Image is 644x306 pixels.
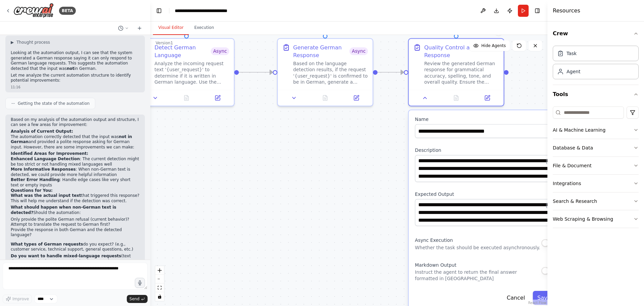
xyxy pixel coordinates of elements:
[170,93,203,103] button: No output available
[11,134,132,144] strong: not in German
[553,192,639,210] button: Search & Research
[135,278,145,288] button: Click to speak your automation idea
[154,6,164,15] button: Hide left sidebar
[11,157,140,167] li: : The current detection might be too strict or not handling mixed languages well
[502,291,530,305] button: Cancel
[11,151,88,156] strong: Identified Areas for Improvement:
[175,7,250,14] nav: breadcrumb
[11,242,83,247] strong: What types of German requests
[11,167,76,172] strong: More Informative Responses
[155,266,164,301] div: React Flow controls
[553,104,639,233] div: Tools
[12,296,29,302] span: Improve
[153,21,189,35] button: Visual Editor
[156,40,173,46] div: Version 1
[408,38,504,106] div: Quality Control and Final ResponseReview the generated German response for grammatical accuracy, ...
[16,40,50,45] span: Thought process
[11,40,50,45] button: ▶Thought process
[11,134,140,150] p: The automation correctly detected that the input was and provided a polite response asking for Ge...
[11,205,116,215] strong: What should happen when non-German text is detected?
[378,69,404,76] g: Edge from 25980044-7c48-4d18-a8db-609246825da8 to 98ac93c1-444d-41cf-92bb-91e540c6cd5a
[11,177,140,188] li: : Handle edge cases like very short text or empty inputs
[343,93,370,103] button: Open in side panel
[11,85,140,90] div: 11:16
[469,40,510,51] button: Hide Agents
[155,275,164,283] button: zoom out
[553,157,639,174] button: File & Document
[11,50,140,71] p: Looking at the automation output, I can see that the system generated a German response saying it...
[11,188,53,193] strong: Questions for You:
[309,93,341,103] button: No output available
[11,117,140,128] p: Based on my analysis of the automation output and structure, I can see a few areas for improvement:
[239,69,273,76] g: Edge from e833dc65-1bd5-425b-bd4c-c4199a294ecd to 25980044-7c48-4d18-a8db-609246825da8
[11,242,140,252] p: do you expect? (e.g., customer service, technical support, general questions, etc.)
[553,121,639,139] button: AI & Machine Learning
[155,292,164,301] button: toggle interactivity
[11,73,140,83] p: Let me analyze the current automation structure to identify potential improvements:
[127,295,148,303] button: Send
[293,60,368,85] div: Based on the language detection results, if the request '{user_request}' is confirmed to be in Ge...
[11,254,121,258] strong: Do you want to handle mixed-language requests
[415,262,456,268] span: Markdown Output
[189,21,219,35] button: Execution
[13,3,54,18] img: Logo
[440,93,472,103] button: No output available
[155,266,164,275] button: zoom in
[415,245,540,251] p: Whether the task should be executed asynchronously.
[155,60,229,85] div: Analyze the incoming request text '{user_request}' to determine if it is written in German langua...
[129,296,140,302] span: Send
[415,191,555,198] label: Expected Output
[553,24,639,43] button: Crew
[3,295,32,303] button: Improve
[211,47,229,55] span: Async
[155,283,164,292] button: fit view
[11,177,60,182] strong: Better Error Handling
[553,85,639,104] button: Tools
[277,38,373,106] div: Generate German ResponseAsyncBased on the language detection results, if the request '{user_reque...
[553,7,580,15] h4: Resources
[155,44,211,59] div: Detect German Language
[115,24,131,32] button: Switch to previous chat
[553,175,639,192] button: Integrations
[415,117,555,123] label: Name
[11,193,81,198] strong: What was the actual input text
[533,291,555,305] button: Save
[474,93,500,103] button: Open in side panel
[138,38,234,106] div: Detect German LanguageAsyncAnalyze the incoming request text '{user_request}' to determine if it ...
[415,147,555,154] label: Description
[567,68,580,75] div: Agent
[11,129,73,134] strong: Analysis of Current Output:
[293,44,350,59] div: Generate German Response
[11,254,140,264] p: (text that contains both German and other languages)?
[11,40,14,45] span: ▶
[18,101,90,106] span: Getting the state of the automation
[424,60,499,85] div: Review the generated German response for grammatical accuracy, spelling, tone, and overall qualit...
[11,205,140,215] p: Should the automation:
[11,227,140,238] li: Provide the response in both German and the detected language?
[11,193,140,204] p: that triggered this response? This will help me understand if the detection was correct.
[415,237,453,243] span: Async Execution
[553,43,639,85] div: Crew
[553,210,639,228] button: Web Scraping & Browsing
[11,222,140,227] li: Attempt to translate the request to German first?
[67,66,74,71] strong: not
[415,269,541,282] p: Instruct the agent to return the final answer formatted in [GEOGRAPHIC_DATA]
[11,167,140,177] li: : When non-German text is detected, we could provide more helpful information
[481,43,506,48] span: Hide Agents
[567,50,577,57] div: Task
[494,27,503,36] button: Delete node
[134,24,145,32] button: Start a new chat
[11,217,140,222] li: Only provide the polite German refusal (current behavior)?
[204,93,231,103] button: Open in side panel
[11,157,80,161] strong: Enhanced Language Detection
[553,139,639,157] button: Database & Data
[533,6,542,15] button: Hide right sidebar
[59,7,76,15] div: BETA
[528,301,546,305] a: React Flow attribution
[350,47,368,55] span: Async
[424,44,499,59] div: Quality Control and Final Response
